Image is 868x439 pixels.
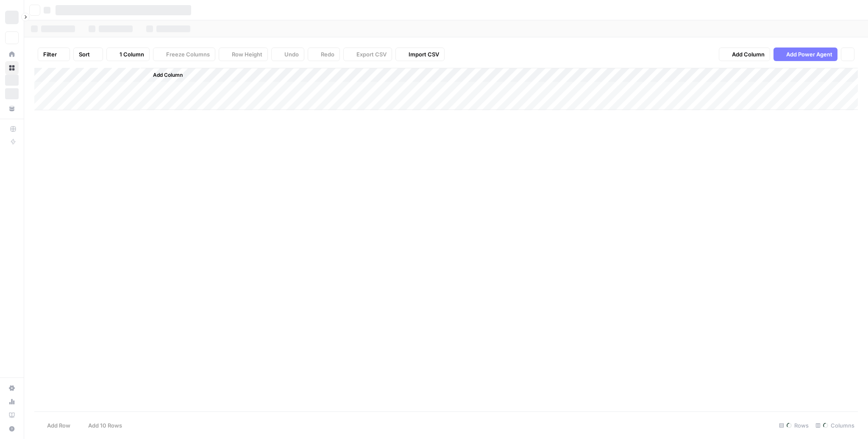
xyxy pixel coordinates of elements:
[395,48,445,61] button: Import CSV
[47,421,70,430] span: Add Row
[812,419,858,432] div: Columns
[5,381,19,395] a: Settings
[106,48,150,61] button: 1 Column
[5,422,19,436] button: Help + Support
[153,48,215,61] button: Freeze Columns
[166,50,210,59] span: Freeze Columns
[38,48,70,61] button: Filter
[773,48,837,61] button: Add Power Agent
[120,50,144,59] span: 1 Column
[153,71,183,79] span: Add Column
[321,50,334,59] span: Redo
[142,70,186,81] button: Add Column
[719,48,770,61] button: Add Column
[232,50,262,59] span: Row Height
[786,50,832,59] span: Add Power Agent
[776,419,812,432] div: Rows
[409,50,439,59] span: Import CSV
[356,50,387,59] span: Export CSV
[219,48,268,61] button: Row Height
[34,419,75,432] button: Add Row
[343,48,392,61] button: Export CSV
[308,48,340,61] button: Redo
[5,61,19,75] a: Browse
[75,419,127,432] button: Add 10 Rows
[732,50,765,59] span: Add Column
[88,421,122,430] span: Add 10 Rows
[5,48,19,61] a: Home
[73,48,103,61] button: Sort
[79,50,90,59] span: Sort
[5,102,19,115] a: Your Data
[5,395,19,408] a: Usage
[271,48,304,61] button: Undo
[5,408,19,422] a: Learning Hub
[43,50,57,59] span: Filter
[284,50,299,59] span: Undo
